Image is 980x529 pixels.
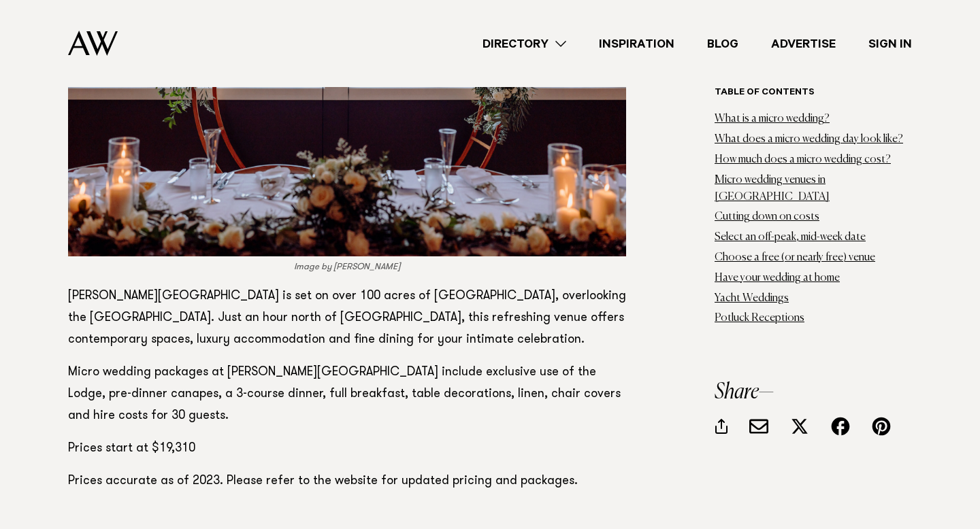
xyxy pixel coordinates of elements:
[755,35,852,53] a: Advertise
[68,31,118,56] img: Auckland Weddings Logo
[715,292,789,303] a: Yacht Weddings
[715,252,875,263] a: Choose a free (or nearly free) venue
[294,262,400,271] em: Image by [PERSON_NAME]
[715,313,804,324] a: Potluck Receptions
[715,114,830,124] a: What is a micro wedding?
[68,471,626,492] p: Prices accurate as of 2023. Please refer to the website for updated pricing and packages.
[715,87,912,100] h6: Table of contents
[691,35,755,53] a: Blog
[68,438,626,460] p: Prices start at $19,310
[715,232,866,243] a: Select an off-peak, mid-week date
[715,154,891,165] a: How much does a micro wedding cost?
[68,286,626,351] p: [PERSON_NAME][GEOGRAPHIC_DATA] is set on over 100 acres of [GEOGRAPHIC_DATA], overlooking the [GE...
[715,211,819,222] a: Cutting down on costs
[715,175,830,203] a: Micro wedding venues in [GEOGRAPHIC_DATA]
[715,273,840,284] a: Have your wedding at home
[715,381,912,403] h3: Share
[583,35,691,53] a: Inspiration
[466,35,583,53] a: Directory
[852,35,928,53] a: Sign In
[715,134,903,145] a: What does a micro wedding day look like?
[68,362,626,427] p: Micro wedding packages at [PERSON_NAME][GEOGRAPHIC_DATA] include exclusive use of the Lodge, pre-...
